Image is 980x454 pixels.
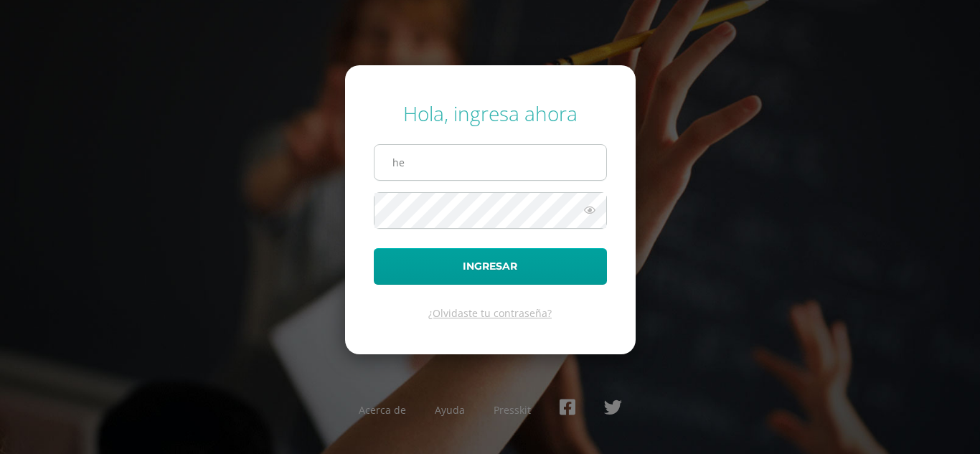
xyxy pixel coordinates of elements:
button: Ingresar [374,248,607,285]
a: Acerca de [359,403,406,417]
div: Hola, ingresa ahora [374,100,607,127]
a: Ayuda [435,403,465,417]
a: ¿Olvidaste tu contraseña? [428,306,552,320]
input: Correo electrónico o usuario [374,145,606,180]
a: Presskit [494,403,531,417]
